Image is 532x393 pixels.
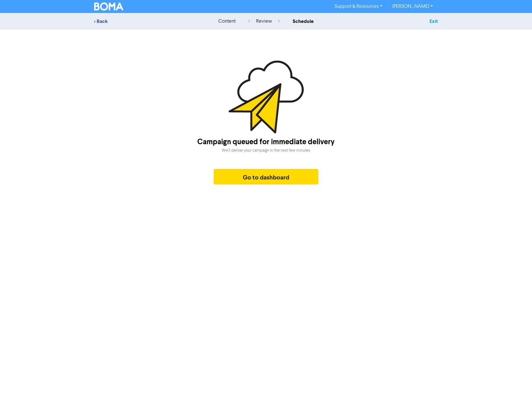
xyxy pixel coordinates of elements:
div: Campaign queued for immediate delivery [197,136,335,148]
div: We'll deliver your campaign in the next few minutes [222,148,310,153]
a: [PERSON_NAME] [387,2,438,11]
div: schedule [293,18,314,25]
div: content [218,18,236,25]
div: review [248,18,280,25]
img: Scheduled [229,61,304,133]
img: BOMA Logo [94,2,123,11]
a: Exit [430,18,438,24]
button: Go to dashboard [214,169,318,184]
iframe: Chat Widget [501,363,532,393]
a: Support & Resources [329,2,387,11]
div: < Back [94,18,203,25]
